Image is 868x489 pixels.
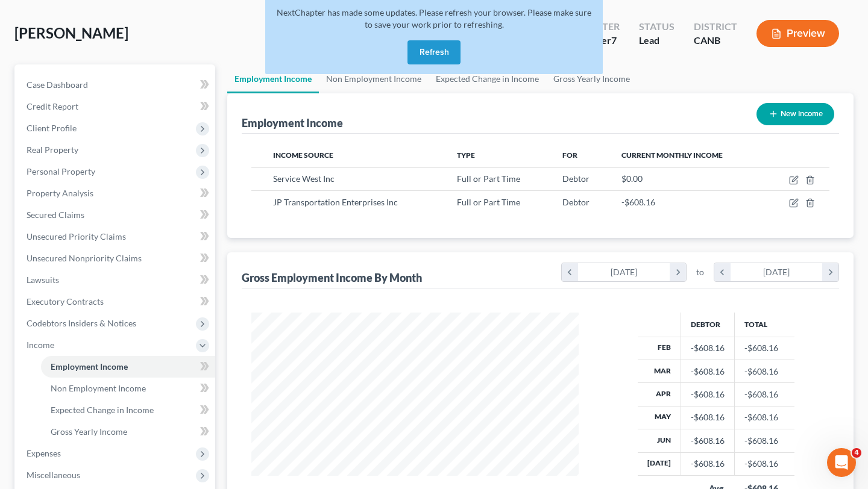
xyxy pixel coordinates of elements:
td: -$608.16 [735,429,794,452]
span: Unsecured Priority Claims [27,231,126,241]
span: Case Dashboard [27,79,88,90]
a: Gross Yearly Income [41,421,215,443]
th: Jun [638,429,681,452]
span: Personal Property [27,166,95,176]
td: -$608.16 [735,452,794,475]
span: Full or Part Time [457,197,520,207]
button: New Income [756,103,834,125]
span: Current Monthly Income [621,151,723,160]
a: Expected Change in Income [41,399,215,421]
div: -$608.16 [691,388,725,400]
th: [DATE] [638,452,681,475]
span: Miscellaneous [27,470,80,480]
i: chevron_right [670,263,686,281]
span: Gross Yearly Income [51,426,127,437]
span: $0.00 [621,173,643,184]
td: -$608.16 [735,360,794,382]
td: -$608.16 [735,406,794,429]
div: Status [639,20,675,34]
a: Case Dashboard [17,74,215,96]
div: -$608.16 [691,342,725,354]
a: Employment Income [227,64,319,93]
a: Executory Contracts [17,291,215,313]
a: Secured Claims [17,204,215,226]
a: Non Employment Income [41,378,215,399]
div: Lead [639,34,675,48]
span: Executory Contracts [27,296,104,307]
div: District [694,20,737,34]
i: chevron_left [562,263,578,281]
div: -$608.16 [691,366,725,378]
span: JP Transportation Enterprises Inc [273,197,398,207]
th: Total [735,313,794,337]
span: Property Analysis [27,188,93,198]
span: -$608.16 [621,197,655,207]
span: Expected Change in Income [51,405,154,415]
span: 4 [852,448,861,458]
div: -$608.16 [691,411,725,423]
span: Lawsuits [27,275,59,285]
span: Income [27,340,54,350]
span: Full or Part Time [457,173,520,184]
span: Debtor [562,197,590,207]
i: chevron_left [714,263,731,281]
a: Property Analysis [17,182,215,204]
span: NextChapter has made some updates. Please refresh your browser. Please make sure to save your wor... [277,7,591,30]
span: Unsecured Nonpriority Claims [27,253,142,263]
span: Non Employment Income [51,383,146,393]
span: Secured Claims [27,210,84,220]
span: Service West Inc [273,173,335,184]
iframe: Intercom live chat [827,448,856,477]
a: Unsecured Nonpriority Claims [17,248,215,269]
a: Lawsuits [17,269,215,291]
div: CANB [694,34,737,48]
span: Expenses [27,448,61,458]
div: [DATE] [731,263,823,281]
div: Employment Income [242,116,343,130]
button: Preview [756,20,839,47]
div: Gross Employment Income By Month [242,270,422,285]
th: Debtor [681,313,735,337]
span: Codebtors Insiders & Notices [27,318,136,328]
i: chevron_right [822,263,838,281]
td: -$608.16 [735,383,794,406]
th: Mar [638,360,681,382]
span: to [696,266,704,278]
th: May [638,406,681,429]
span: Debtor [562,173,590,184]
button: Refresh [407,40,461,64]
span: Real Property [27,145,78,155]
div: -$608.16 [691,458,725,470]
th: Apr [638,383,681,406]
span: Type [457,151,475,160]
span: Income Source [273,151,333,160]
span: For [562,151,577,160]
a: Employment Income [41,356,215,378]
div: -$608.16 [691,435,725,447]
th: Feb [638,337,681,360]
span: Employment Income [51,361,128,372]
a: Unsecured Priority Claims [17,226,215,248]
td: -$608.16 [735,337,794,360]
span: 7 [611,34,617,46]
span: Credit Report [27,101,78,111]
a: Credit Report [17,96,215,117]
div: [DATE] [578,263,670,281]
span: Client Profile [27,123,77,133]
span: [PERSON_NAME] [14,24,128,42]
